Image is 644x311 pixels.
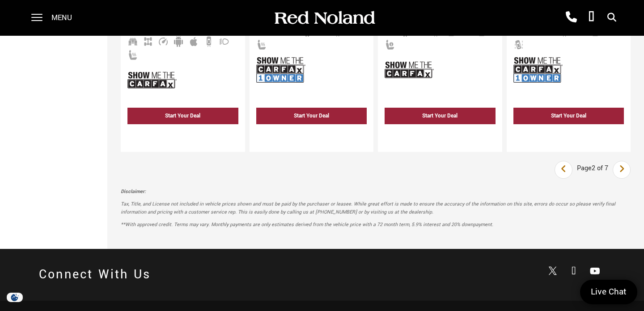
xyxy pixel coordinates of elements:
div: Start Your Deal [551,112,586,120]
span: AWD [143,37,153,44]
span: Memory Seats [385,40,395,47]
a: Open Youtube-play in a new window [586,262,604,280]
a: Live Chat [580,280,637,304]
div: Start Your Deal [422,112,458,120]
img: Show Me the CARFAX 1-Owner Badge [256,54,305,86]
div: undefined - Pre-Owned 2016 Cadillac Escalade Platinum Edition With Navigation & 4WD [513,126,624,143]
a: Open Twitter in a new window [544,263,562,281]
p: **With approved credit. Terms may vary. Monthly payments are only estimates derived from the vehi... [121,221,631,229]
div: undefined - Pre-Owned 2018 GMC Yukon Denali With Navigation & 4WD [127,126,238,143]
div: Start Your Deal [256,108,367,124]
div: Page 2 of 7 [572,161,613,179]
span: Android Auto [173,37,184,44]
a: next page [612,162,631,178]
h2: Connect With Us [39,262,151,287]
img: Opt-Out Icon [4,293,25,302]
span: Heated Seats [256,40,267,47]
strong: Disclaimer: [121,188,146,195]
span: Lane Warning [513,40,524,47]
img: Show Me the CARFAX Badge [127,64,177,97]
span: Backup Camera [203,37,214,44]
span: Adaptive Cruise Control [158,37,169,44]
p: Tax, Title, and License not included in vehicle prices shown and must be paid by the purchaser or... [121,200,631,216]
img: Show Me the CARFAX Badge [385,54,434,86]
div: Start Your Deal [165,112,200,120]
div: Start Your Deal [385,108,496,124]
span: Third Row Seats [127,37,138,44]
div: undefined - Pre-Owned 2021 Ford Explorer XLT With Navigation & 4WD [256,126,367,143]
div: Start Your Deal [294,112,329,120]
a: Open Facebook in a new window [565,262,583,280]
div: Start Your Deal [127,108,238,124]
span: Heated Seats [127,50,138,57]
img: Show Me the CARFAX 1-Owner Badge [513,54,563,86]
div: Start Your Deal [513,108,624,124]
img: Red Noland Auto Group [273,10,376,26]
section: Click to Open Cookie Consent Modal [4,293,25,302]
span: Live Chat [586,286,631,298]
span: Fog Lights [219,37,229,44]
span: Apple Car-Play [188,37,199,44]
div: undefined - Pre-Owned 2018 Cadillac XT5 Premium Luxury With Navigation & AWD [385,126,496,143]
a: previous page [554,162,573,178]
